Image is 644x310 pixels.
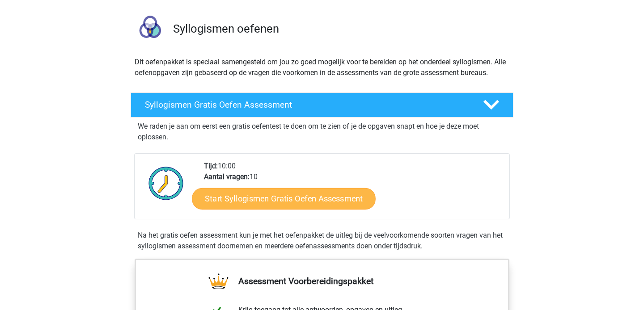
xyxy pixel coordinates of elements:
img: syllogismen [131,11,169,49]
h4: Syllogismen Gratis Oefen Assessment [145,100,469,110]
a: Start Syllogismen Gratis Oefen Assessment [192,188,376,209]
a: Syllogismen Gratis Oefen Assessment [127,92,517,117]
img: Klok [144,161,189,205]
p: Dit oefenpakket is speciaal samengesteld om jou zo goed mogelijk voor te bereiden op het onderdee... [135,57,509,78]
div: 10:00 10 [197,161,509,219]
h3: Syllogismen oefenen [173,22,506,36]
b: Tijd: [204,162,218,170]
div: Na het gratis oefen assessment kun je met het oefenpakket de uitleg bij de veelvoorkomende soorte... [134,230,510,251]
b: Aantal vragen: [204,172,250,181]
p: We raden je aan om eerst een gratis oefentest te doen om te zien of je de opgaven snapt en hoe je... [138,121,506,142]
